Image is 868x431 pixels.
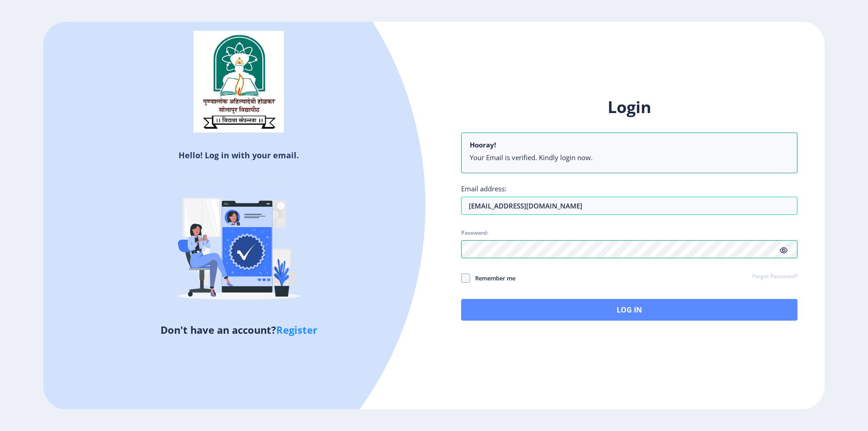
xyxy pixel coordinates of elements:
[470,273,515,284] span: Remember me
[160,164,318,322] img: Verified-rafiki.svg
[752,273,797,281] a: Forgot Password?
[193,31,284,133] img: sulogo.png
[276,323,317,336] a: Register
[461,229,488,237] label: Password:
[470,153,789,162] li: Your Email is verified. Kindly login now.
[461,299,797,321] button: Log In
[461,184,506,193] label: Email address:
[470,140,496,149] b: Hooray!
[50,322,427,337] h5: Don't have an account?
[461,197,797,215] input: Email address
[461,96,797,118] h1: Login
